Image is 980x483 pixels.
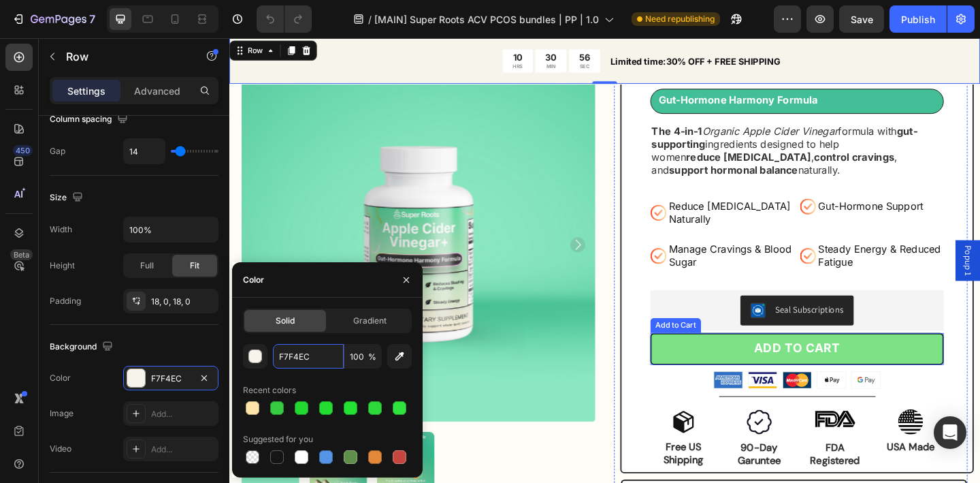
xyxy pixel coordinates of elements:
[140,260,154,272] span: Full
[715,437,768,452] strong: USA Made
[459,95,776,151] p: formula with ingredients designed to help women , , and naturally.
[50,145,65,157] div: Gap
[459,95,749,123] strong: gut-supporting
[478,223,614,251] p: Manage Cravings & Blood Sugar
[67,84,105,98] p: Settings
[229,38,980,483] iframe: Design area
[632,438,686,467] strong: FDA Registered
[839,5,884,33] button: Save
[134,84,180,98] p: Advanced
[542,439,610,467] p: 90-Day Garuntee
[257,5,312,33] div: Undo/Redo
[556,280,679,313] button: Seal Subscriptions
[889,5,947,33] button: Publish
[151,443,215,456] div: Add...
[368,351,376,363] span: %
[567,288,583,305] img: SealSubscriptions.png
[459,95,514,108] strong: The 4-in-1
[50,189,86,207] div: Size
[901,12,935,27] div: Publish
[50,407,73,420] div: Image
[641,223,777,251] p: Steady Energy & Reduced Fatigue
[344,27,356,34] p: MIN
[151,373,191,385] div: F7F4EC
[467,61,640,74] strong: Gut-Hormone Harmony Formula
[273,344,344,369] input: Eg: FFFFFF
[478,137,619,151] strong: support hormonal balance
[243,384,296,396] div: Recent colors
[243,274,264,286] div: Color
[594,288,668,302] div: Seal Subscriptions
[934,416,966,449] div: Open Intercom Messenger
[527,363,558,381] img: gempages_579472095457575521-ddeb4017-6051-4d1b-8719-68b4b2cecee3.png
[50,223,72,236] div: Width
[640,363,670,381] img: gempages_579472095457575521-033fa4bc-ab27-40bf-aeef-254e67d8fd3c.png
[514,95,662,108] i: Organic Apple Cider Vinegar
[89,11,95,27] p: 7
[641,176,755,190] p: Gut-Hormone Support
[380,27,393,34] p: SEC
[497,123,633,136] strong: reduce [MEDICAL_DATA]
[124,217,218,242] input: Auto
[636,123,723,136] strong: control cravings
[851,14,873,25] span: Save
[66,48,182,65] p: Row
[308,27,319,34] p: HRS
[50,338,116,356] div: Background
[243,433,313,446] div: Suggested for you
[344,15,356,27] div: 30
[50,443,71,455] div: Video
[478,176,614,204] p: Reduce [MEDICAL_DATA] Naturally
[374,12,599,27] span: [MAIN] Super Roots ACV PCOS bundles | PP | 1.0
[10,249,33,260] div: Beta
[635,390,683,437] img: gempages_579472095457575521-e3ad71f4-bf64-45cb-b7dc-e037e0dfce0f.svg
[368,12,372,27] span: /
[50,295,81,307] div: Padding
[190,260,199,272] span: Fit
[602,363,633,381] img: gempages_579472095457575521-5fa258f0-dfa3-4eec-ba5a-cda28b6b880d.png
[645,13,715,25] span: Need republishing
[50,110,131,129] div: Column spacing
[308,15,319,27] div: 10
[353,315,387,327] span: Gradient
[50,372,71,384] div: Color
[414,18,815,32] p: Limited time:30% OFF + FREE SHIPPING
[571,329,665,347] div: ADD TO CART
[459,438,528,467] p: Free US Shipping
[565,363,595,381] img: gempages_579472095457575521-e726747c-8a2a-4cde-a860-c82fca7a9f36.png
[461,307,510,319] div: Add to Cart
[151,296,215,308] div: 18, 0, 18, 0
[796,225,810,259] span: Popup 1
[371,217,387,234] button: Carousel Next Arrow
[17,7,39,20] div: Row
[5,5,101,33] button: 7
[13,145,33,156] div: 450
[458,321,777,356] button: ADD TO CART
[276,315,295,327] span: Solid
[677,363,708,381] img: gempages_579472095457575521-01b15dfd-099e-41e6-8b1c-f599245dd337.png
[563,404,590,433] img: gempages_579472095457575521-0f6f9f3e-9ad3-485c-9027-4a0b8b096f7b.svg
[380,15,393,27] div: 56
[124,139,165,163] input: Auto
[50,260,75,272] div: Height
[151,408,215,420] div: Add...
